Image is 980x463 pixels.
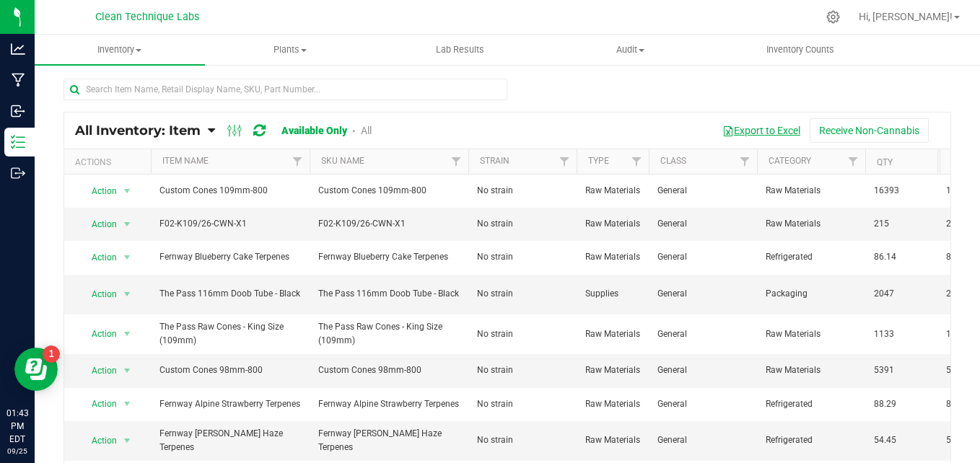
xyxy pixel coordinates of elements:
[318,217,460,231] span: F02-K109/26-CWN-X1
[64,79,507,100] input: Search Item Name, Retail Display Name, SKU, Part Number...
[810,118,929,143] button: Receive Non-Cannabis
[585,287,640,301] span: Supplies
[766,397,857,411] span: Refrigerated
[159,184,301,198] span: Custom Cones 109mm-800
[206,43,375,56] span: Plants
[585,327,640,341] span: Raw Materials
[874,184,929,198] span: 16393
[657,217,748,231] span: General
[766,363,857,377] span: Raw Materials
[159,397,301,411] span: Fernway Alpine Strawberry Terpenes
[375,35,546,65] a: Lab Results
[318,287,460,301] span: The Pass 116mm Doob Tube - Black
[657,363,748,377] span: General
[766,287,857,301] span: Packaging
[480,156,509,166] a: Strain
[159,217,301,231] span: F02-K109/26-CWN-X1
[766,217,857,231] span: Raw Materials
[11,166,25,180] inline-svg: Outbound
[747,43,854,56] span: Inventory Counts
[159,363,301,377] span: Custom Cones 98mm-800
[118,284,136,304] span: select
[841,149,865,174] a: Filter
[162,156,209,166] a: Item Name
[553,149,577,174] a: Filter
[713,118,810,143] button: Export to Excel
[281,125,347,136] a: Available Only
[766,327,857,341] span: Raw Materials
[79,431,118,451] span: Action
[477,217,568,231] span: No strain
[874,250,929,264] span: 86.14
[545,35,715,65] a: Audit
[715,35,885,65] a: Inventory Counts
[859,11,953,22] span: Hi, [PERSON_NAME]!
[477,397,568,411] span: No strain
[159,427,301,454] span: Fernway [PERSON_NAME] Haze Terpenes
[585,433,640,447] span: Raw Materials
[11,135,25,149] inline-svg: Inventory
[118,324,136,344] span: select
[766,250,857,264] span: Refrigerated
[14,348,58,391] iframe: Resource center
[79,181,118,201] span: Action
[657,433,748,447] span: General
[95,11,199,23] span: Clean Technique Labs
[585,184,640,198] span: Raw Materials
[318,397,460,411] span: Fernway Alpine Strawberry Terpenes
[118,361,136,381] span: select
[118,247,136,268] span: select
[585,217,640,231] span: Raw Materials
[79,284,118,304] span: Action
[321,156,364,166] a: SKU Name
[11,73,25,87] inline-svg: Manufacturing
[585,397,640,411] span: Raw Materials
[11,42,25,56] inline-svg: Analytics
[625,149,649,174] a: Filter
[43,345,60,363] iframe: Resource center unread badge
[874,217,929,231] span: 215
[657,287,748,301] span: General
[318,250,460,264] span: Fernway Blueberry Cake Terpenes
[445,149,468,174] a: Filter
[585,250,640,264] span: Raw Materials
[75,157,145,167] div: Actions
[79,214,118,234] span: Action
[118,181,136,201] span: select
[546,43,714,56] span: Audit
[318,363,460,377] span: Custom Cones 98mm-800
[824,10,842,24] div: Manage settings
[416,43,504,56] span: Lab Results
[318,184,460,198] span: Custom Cones 109mm-800
[874,397,929,411] span: 88.29
[318,427,460,454] span: Fernway [PERSON_NAME] Haze Terpenes
[6,407,28,446] p: 01:43 PM EDT
[118,214,136,234] span: select
[79,394,118,414] span: Action
[35,43,205,56] span: Inventory
[118,431,136,451] span: select
[477,184,568,198] span: No strain
[286,149,310,174] a: Filter
[318,320,460,348] span: The Pass Raw Cones - King Size (109mm)
[874,327,929,341] span: 1133
[874,363,929,377] span: 5391
[477,433,568,447] span: No strain
[159,287,301,301] span: The Pass 116mm Doob Tube - Black
[477,327,568,341] span: No strain
[79,247,118,268] span: Action
[769,156,811,166] a: Category
[874,433,929,447] span: 54.45
[477,250,568,264] span: No strain
[733,149,757,174] a: Filter
[477,363,568,377] span: No strain
[877,157,893,167] a: Qty
[766,184,857,198] span: Raw Materials
[874,287,929,301] span: 2047
[159,320,301,348] span: The Pass Raw Cones - King Size (109mm)
[657,327,748,341] span: General
[657,397,748,411] span: General
[766,433,857,447] span: Refrigerated
[118,394,136,414] span: select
